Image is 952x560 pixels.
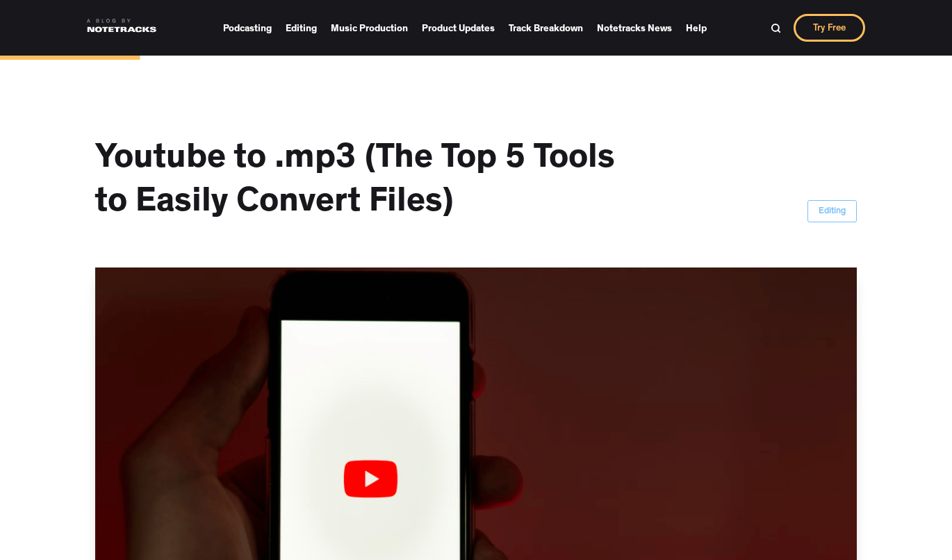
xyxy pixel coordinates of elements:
[819,205,846,219] div: Editing
[807,200,857,222] a: Editing
[286,18,317,38] a: Editing
[223,18,272,38] a: Podcasting
[771,23,781,33] img: Search Bar
[422,18,495,38] a: Product Updates
[794,14,865,42] a: Try Free
[331,18,408,38] a: Music Production
[95,139,651,226] h1: Youtube to .mp3 (The Top 5 Tools to Easily Convert Files)
[509,18,583,38] a: Track Breakdown
[686,18,707,38] a: Help
[597,18,672,38] a: Notetracks News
